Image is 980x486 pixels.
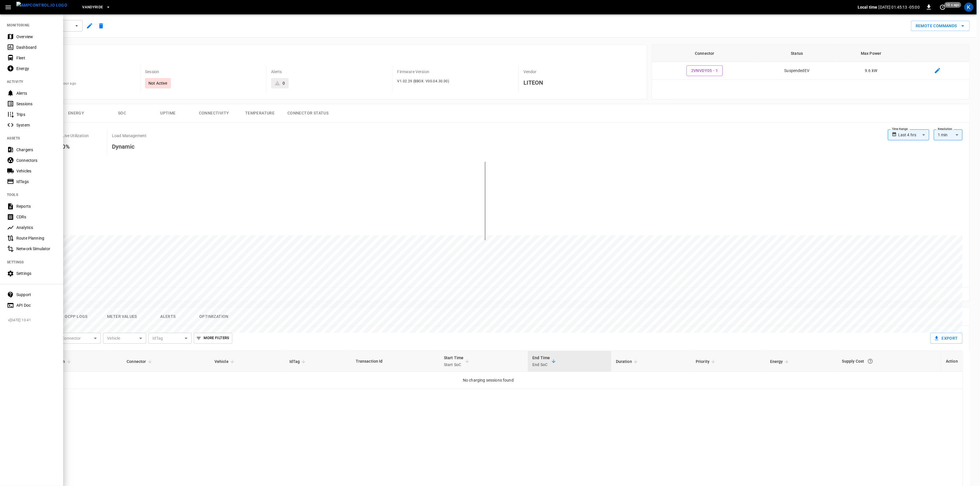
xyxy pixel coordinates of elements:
div: Connectors [16,158,56,163]
div: Vehicles [16,168,56,174]
div: Route Planning [16,235,56,241]
div: CDRs [16,214,56,220]
div: IdTags [16,179,56,184]
div: System [16,122,56,128]
div: profile-icon [964,3,973,12]
div: Chargers [16,147,56,153]
div: Settings [16,271,56,276]
span: 10 s ago [944,2,961,8]
p: Local time [858,4,877,10]
span: v [DATE] 10:41 [8,318,59,323]
div: Overview [16,34,56,40]
div: Sessions [16,101,56,107]
div: Reports [16,203,56,209]
div: Dashboard [16,44,56,50]
div: API Doc [16,302,56,308]
img: ampcontrol.io logo [16,2,67,9]
div: Support [16,292,56,298]
div: Trips [16,112,56,117]
div: Energy [16,66,56,71]
div: Fleet [16,55,56,61]
div: Alerts [16,90,56,96]
span: VandyRide [82,4,103,11]
div: Network Simulator [16,246,56,252]
div: Analytics [16,225,56,230]
button: set refresh interval [938,3,947,12]
p: [DATE] 01:45:13 -05:00 [879,4,920,10]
